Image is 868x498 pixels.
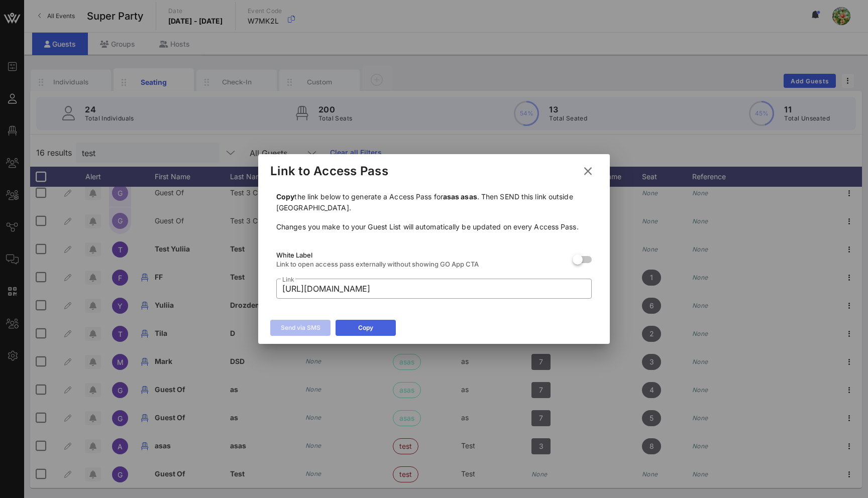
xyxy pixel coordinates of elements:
button: Send via SMS [270,320,331,336]
label: Link [282,276,294,283]
b: asas asas [443,192,477,201]
div: Link to open access pass externally without showing GO App CTA [276,260,565,268]
b: Copy [276,192,294,201]
div: Send via SMS [281,323,320,333]
p: the link below to generate a Access Pass for . Then SEND this link outside [GEOGRAPHIC_DATA]. [276,191,592,213]
p: Changes you make to your Guest List will automatically be updated on every Access Pass. [276,221,592,232]
div: White Label [276,251,565,259]
button: Copy [336,320,396,336]
div: Copy [358,323,373,333]
div: Link to Access Pass [270,164,388,179]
